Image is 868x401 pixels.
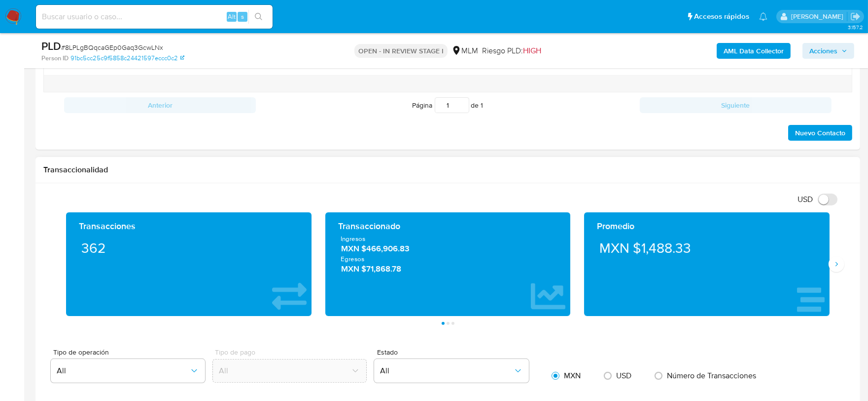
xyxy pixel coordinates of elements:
[717,43,791,59] button: AML Data Collector
[848,23,863,31] span: 3.157.2
[802,43,854,59] button: Acciones
[241,12,244,21] span: s
[64,97,256,113] button: Anterior
[413,97,484,113] span: Página de
[61,42,163,52] span: # 8LPLgBQqcaGEp0Gaq3GcwLNx
[795,126,845,140] span: Nuevo Contacto
[523,45,541,56] span: HIGH
[694,11,749,22] span: Accesos rápidos
[354,44,448,58] p: OPEN - IN REVIEW STAGE I
[248,10,269,24] button: search-icon
[36,10,273,23] input: Buscar usuario o caso...
[43,165,852,175] h1: Transaccionalidad
[640,97,832,113] button: Siguiente
[228,12,236,21] span: Alt
[724,43,784,59] b: AML Data Collector
[451,45,478,56] div: MLM
[70,54,184,63] a: 91bc5cc25c9f5858c24421597eccc0c2
[482,45,541,56] span: Riesgo PLD:
[809,43,837,59] span: Acciones
[788,125,852,141] button: Nuevo Contacto
[41,38,61,54] b: PLD
[41,54,69,63] b: Person ID
[481,100,484,110] span: 1
[850,11,861,22] a: Salir
[791,12,847,21] p: dalia.goicochea@mercadolibre.com.mx
[759,12,767,21] a: Notificaciones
